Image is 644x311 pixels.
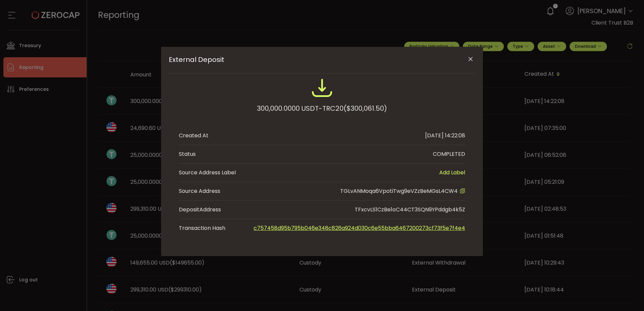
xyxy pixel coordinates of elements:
[179,224,246,232] span: Transaction Hash
[257,102,387,114] div: 300,000.0000 USDT-TRC20
[179,206,199,213] span: Deposit
[340,187,458,195] span: TGLvANMoqa6VpotiTwg9eVZzBeMGsL4CW4
[179,206,221,214] div: Address
[179,132,208,140] div: Created At
[161,47,483,256] div: External Deposit
[433,150,465,158] div: COMPLETED
[344,102,387,114] span: ($300,061.50)
[439,169,465,177] span: Add Label
[425,132,465,140] div: [DATE] 14:22:08
[610,279,644,311] iframe: Chat Widget
[169,56,445,64] span: External Deposit
[179,150,196,158] div: Status
[179,169,236,177] span: Source Address Label
[179,187,220,195] div: Source Address
[355,206,465,214] div: TFxcvLS1CzBe1oC44CT3SQN9YPddgb4k5Z
[464,54,476,65] button: Close
[254,224,465,232] a: c757458d95b795b046e348c826a924d030c6e55bba6467200273cf73f5e7f4e4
